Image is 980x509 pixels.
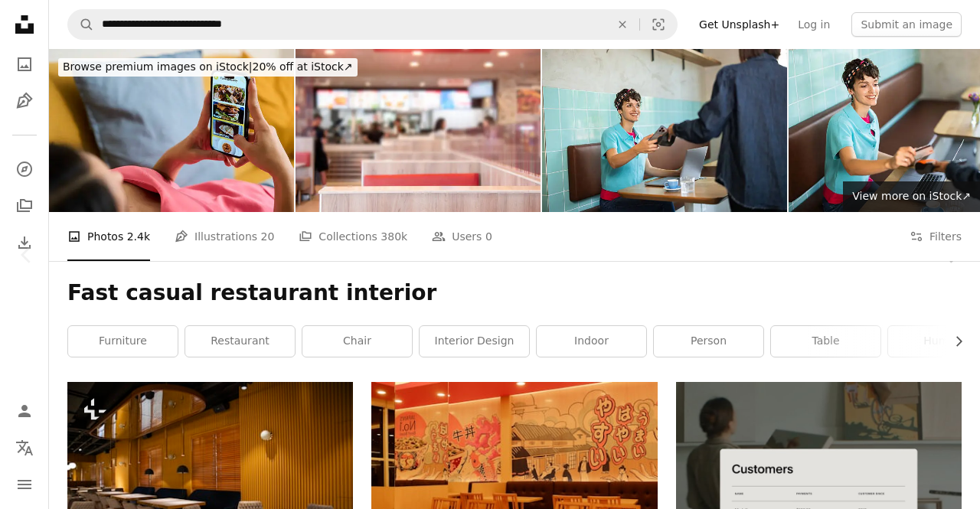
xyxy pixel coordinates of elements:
[606,10,639,39] button: Clear
[302,326,412,357] a: chair
[296,49,541,212] img: Blurred Fast Food Restaurant Interior
[49,49,294,212] img: Woman relaxing on sofa using food delivery app on smartphone
[63,60,353,73] span: 20% off at iStock ↗
[945,326,962,357] button: scroll list to the right
[654,326,763,357] a: person
[420,326,529,357] a: interior design
[690,12,789,37] a: Get Unsplash+
[910,212,962,261] button: Filters
[175,212,274,261] a: Illustrations 20
[789,12,839,37] a: Log in
[185,326,295,357] a: restaurant
[299,212,407,261] a: Collections 380k
[843,181,980,212] a: View more on iStock↗
[68,10,94,39] button: Search Unsplash
[63,60,252,73] span: Browse premium images on iStock |
[68,326,178,357] a: furniture
[542,49,787,212] img: Customer paying with smartphone in a coffee shop
[852,190,971,202] span: View more on iStock ↗
[485,228,492,245] span: 0
[851,12,962,37] button: Submit an image
[771,326,880,357] a: table
[261,228,275,245] span: 20
[640,10,677,39] button: Visual search
[9,469,40,500] button: Menu
[9,86,40,116] a: Illustrations
[9,432,40,463] button: Language
[9,396,40,426] a: Log in / Sign up
[537,326,646,357] a: indoor
[67,279,962,307] h1: Fast casual restaurant interior
[432,212,492,261] a: Users 0
[67,470,353,484] a: a restaurant with a checkered floor and tables and chairs
[9,49,40,80] a: Photos
[371,470,657,484] a: Empty restaurant interior with japanese wall art.
[67,9,678,40] form: Find visuals sitewide
[381,228,407,245] span: 380k
[9,154,40,184] a: Explore
[49,49,367,86] a: Browse premium images on iStock|20% off at iStock↗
